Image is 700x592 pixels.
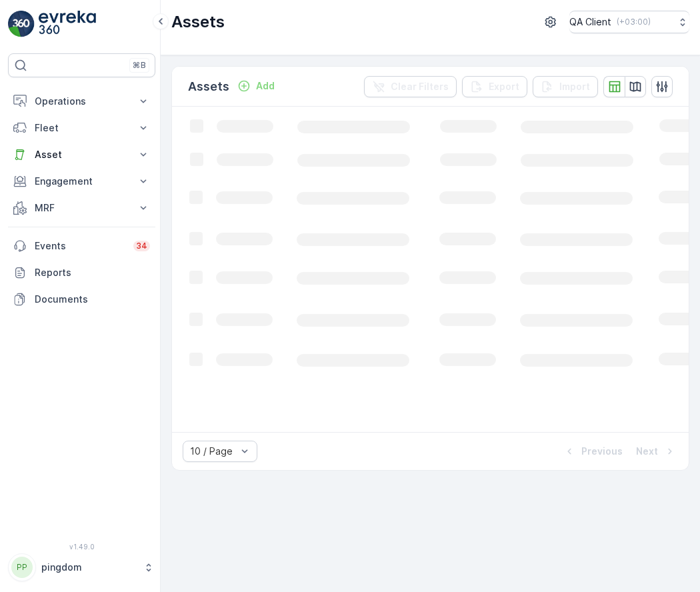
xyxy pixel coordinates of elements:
[35,239,125,253] p: Events
[8,168,155,195] button: Engagement
[188,77,229,96] p: Assets
[35,121,129,135] p: Fleet
[559,80,590,93] p: Import
[35,266,150,279] p: Reports
[581,445,623,458] p: Previous
[569,15,611,29] p: QA Client
[8,141,155,168] button: Asset
[256,79,275,93] p: Add
[39,11,96,37] img: logo_light-DOdMpM7g.png
[136,241,147,251] p: 34
[533,76,598,97] button: Import
[41,561,137,574] p: pingdom
[8,88,155,115] button: Operations
[35,175,129,188] p: Engagement
[391,80,449,93] p: Clear Filters
[35,95,129,108] p: Operations
[133,60,146,71] p: ⌘B
[364,76,457,97] button: Clear Filters
[8,286,155,313] a: Documents
[171,11,225,33] p: Assets
[8,233,155,259] a: Events34
[35,293,150,306] p: Documents
[8,553,155,581] button: PPpingdom
[617,17,651,27] p: ( +03:00 )
[636,445,658,458] p: Next
[8,543,155,551] span: v 1.49.0
[11,557,33,578] div: PP
[561,443,624,459] button: Previous
[8,11,35,37] img: logo
[35,201,129,215] p: MRF
[489,80,519,93] p: Export
[8,259,155,286] a: Reports
[569,11,689,33] button: QA Client(+03:00)
[8,115,155,141] button: Fleet
[462,76,527,97] button: Export
[8,195,155,221] button: MRF
[232,78,280,94] button: Add
[635,443,678,459] button: Next
[35,148,129,161] p: Asset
